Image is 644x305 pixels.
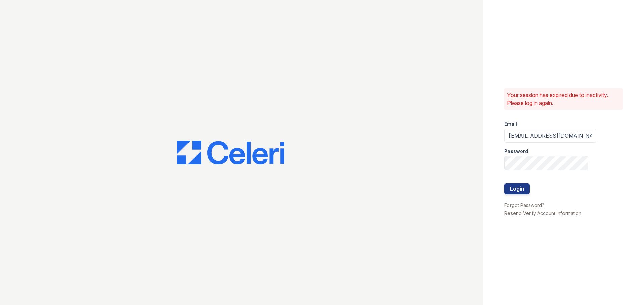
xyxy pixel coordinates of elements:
[504,148,528,155] label: Password
[504,210,581,216] a: Resend Verify Account Information
[507,91,620,107] p: Your session has expired due to inactivity. Please log in again.
[504,121,517,127] label: Email
[504,202,544,208] a: Forgot Password?
[504,183,530,194] button: Login
[177,141,284,165] img: CE_Logo_Blue-a8612792a0a2168367f1c8372b55b34899dd931a85d93a1a3d3e32e68fde9ad4.png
